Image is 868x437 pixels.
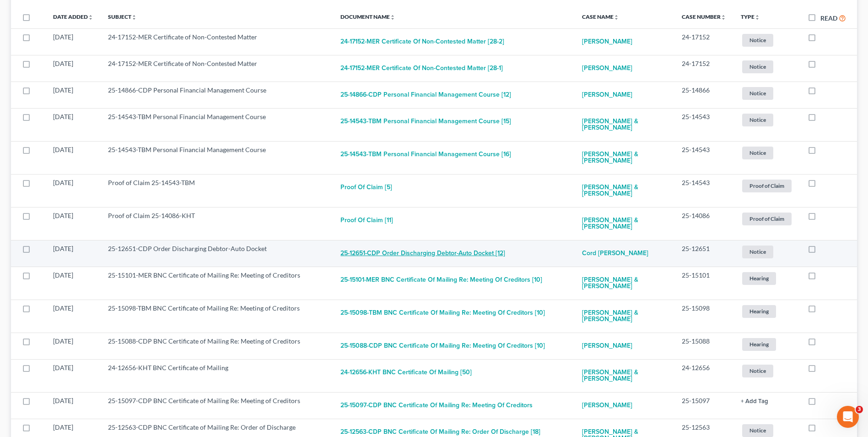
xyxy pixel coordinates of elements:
[837,406,859,428] iframe: Intercom live chat
[742,213,792,225] span: Proof of Claim
[46,174,101,207] td: [DATE]
[582,178,667,203] a: [PERSON_NAME] & [PERSON_NAME]
[742,147,773,159] span: Notice
[682,13,726,20] a: Case Numberunfold_more
[742,114,773,126] span: Notice
[582,271,667,295] a: [PERSON_NAME] & [PERSON_NAME]
[582,13,619,20] a: Case Nameunfold_more
[101,82,333,108] td: 25-14866-CDP Personal Financial Management Course
[742,365,773,377] span: Notice
[101,28,333,55] td: 24-17152-MER Certificate of Non-Contested Matter
[46,141,101,174] td: [DATE]
[741,363,793,378] a: Notice
[674,333,733,359] td: 25-15088
[582,59,632,77] a: [PERSON_NAME]
[582,211,667,236] a: [PERSON_NAME] & [PERSON_NAME]
[101,207,333,240] td: Proof of Claim 25-14086-KHT
[741,337,793,352] a: Hearing
[742,424,773,437] span: Notice
[340,244,505,262] button: 25-12651-CDP Order Discharging Debtor-Auto Docket [12]
[582,304,667,328] a: [PERSON_NAME] & [PERSON_NAME]
[340,178,392,197] button: Proof of Claim [5]
[741,271,793,286] a: Hearing
[53,13,93,20] a: Date Addedunfold_more
[674,207,733,240] td: 25-14086
[582,145,667,170] a: [PERSON_NAME] & [PERSON_NAME]
[674,392,733,419] td: 25-15097
[390,15,395,20] i: unfold_more
[101,333,333,359] td: 25-15088-CDP BNC Certificate of Mailing Re: Meeting of Creditors
[46,82,101,108] td: [DATE]
[674,240,733,267] td: 25-12651
[674,359,733,392] td: 24-12656
[46,207,101,240] td: [DATE]
[741,396,793,405] a: + Add Tag
[101,55,333,82] td: 24-17152-MER Certificate of Non-Contested Matter
[742,246,773,258] span: Notice
[741,244,793,259] a: Notice
[340,304,545,322] button: 25-15098-TBM BNC Certificate of Mailing Re: Meeting of Creditors [10]
[741,304,793,319] a: Hearing
[101,267,333,300] td: 25-15101-MER BNC Certificate of Mailing Re: Meeting of Creditors
[742,60,773,73] span: Notice
[101,174,333,207] td: Proof of Claim 25-14543-TBM
[755,15,760,20] i: unfold_more
[674,108,733,141] td: 25-14543
[742,338,776,350] span: Hearing
[46,28,101,55] td: [DATE]
[582,244,648,262] a: Cord [PERSON_NAME]
[46,108,101,141] td: [DATE]
[340,33,504,51] button: 24-17152-MER Certificate of Non-Contested Matter [28-2]
[856,406,863,413] span: 3
[614,15,619,20] i: unfold_more
[340,145,511,164] button: 25-14543-TBM Personal Financial Management Course [16]
[742,34,773,46] span: Notice
[582,112,667,137] a: [PERSON_NAME] & [PERSON_NAME]
[46,333,101,359] td: [DATE]
[721,15,726,20] i: unfold_more
[108,13,137,20] a: Subjectunfold_more
[741,13,760,20] a: Typeunfold_more
[674,300,733,333] td: 25-15098
[46,392,101,419] td: [DATE]
[46,55,101,82] td: [DATE]
[88,15,93,20] i: unfold_more
[741,145,793,160] a: Notice
[582,396,632,415] a: [PERSON_NAME]
[742,272,776,284] span: Hearing
[340,13,395,20] a: Document Nameunfold_more
[340,86,511,104] button: 25-14866-CDP Personal Financial Management Course [12]
[101,108,333,141] td: 25-14543-TBM Personal Financial Management Course
[741,59,793,74] a: Notice
[741,112,793,127] a: Notice
[674,82,733,108] td: 25-14866
[46,267,101,300] td: [DATE]
[674,28,733,55] td: 24-17152
[101,240,333,267] td: 25-12651-CDP Order Discharging Debtor-Auto Docket
[674,141,733,174] td: 25-14543
[340,112,511,131] button: 25-14543-TBM Personal Financial Management Course [15]
[742,305,776,317] span: Hearing
[741,178,793,193] a: Proof of Claim
[340,271,542,289] button: 25-15101-MER BNC Certificate of Mailing Re: Meeting of Creditors [10]
[742,87,773,99] span: Notice
[741,211,793,226] a: Proof of Claim
[101,359,333,392] td: 24-12656-KHT BNC Certificate of Mailing
[340,363,472,382] button: 24-12656-KHT BNC Certificate of Mailing [50]
[101,392,333,419] td: 25-15097-CDP BNC Certificate of Mailing Re: Meeting of Creditors
[340,211,393,229] button: Proof of Claim [11]
[46,359,101,392] td: [DATE]
[340,396,533,415] button: 25-15097-CDP BNC Certificate of Mailing Re: Meeting of Creditors
[101,141,333,174] td: 25-14543-TBM Personal Financial Management Course
[674,267,733,300] td: 25-15101
[582,337,632,355] a: [PERSON_NAME]
[741,399,768,404] button: + Add Tag
[741,86,793,101] a: Notice
[674,55,733,82] td: 24-17152
[674,174,733,207] td: 25-14543
[741,33,793,48] a: Notice
[46,240,101,267] td: [DATE]
[742,180,792,192] span: Proof of Claim
[582,86,632,104] a: [PERSON_NAME]
[131,15,137,20] i: unfold_more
